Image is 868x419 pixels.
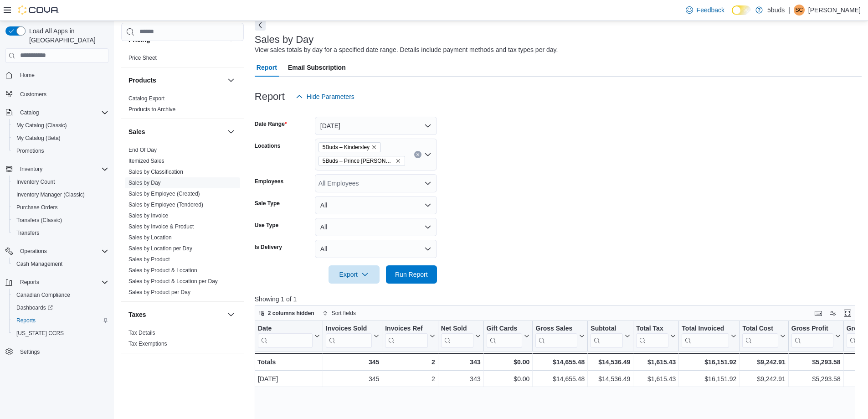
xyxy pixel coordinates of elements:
span: Sales by Invoice [128,212,168,219]
div: $16,151.92 [682,373,736,384]
span: 5Buds – Kindersley [323,143,370,152]
span: Promotions [16,147,44,155]
button: My Catalog (Classic) [9,119,112,132]
span: My Catalog (Classic) [13,120,108,131]
a: Cash Management [13,259,66,269]
button: Inventory [2,163,112,176]
span: Catalog Export [128,95,164,102]
a: Feedback [682,1,728,19]
button: Clear input [414,151,421,158]
span: Export [334,265,374,284]
label: Use Type [255,222,278,229]
div: $0.00 [487,373,530,384]
button: Remove 5Buds – Kindersley from selection in this group [371,145,377,150]
span: Email Subscription [288,58,346,77]
h3: Report [255,91,285,102]
span: Hide Parameters [307,92,354,101]
span: Sales by Employee (Created) [128,190,200,197]
span: Customers [20,91,46,98]
span: Canadian Compliance [13,290,108,300]
a: Sales by Day [128,180,161,186]
input: Dark Mode [732,5,751,15]
span: Sales by Invoice & Product [128,223,194,230]
a: Canadian Compliance [13,290,74,300]
div: Net Sold [441,325,473,348]
a: Customers [16,89,50,100]
button: Taxes [128,310,224,319]
div: $14,536.49 [591,373,630,384]
a: Reports [13,315,39,326]
span: Inventory Manager (Classic) [16,191,85,198]
div: Products [121,93,244,119]
button: Sales [226,126,236,137]
div: Subtotal [591,325,623,333]
span: Sales by Classification [128,168,183,176]
span: Inventory [20,166,42,173]
button: Subtotal [591,325,630,348]
a: Sales by Product [128,256,170,263]
button: Sales [128,127,224,136]
a: Sales by Product & Location [128,267,197,274]
button: Reports [9,314,112,327]
button: [US_STATE] CCRS [9,327,112,340]
div: Total Tax [636,325,668,348]
div: Invoices Ref [385,325,427,333]
span: Inventory Manager (Classic) [13,189,108,200]
button: Export [329,265,380,284]
button: Home [2,68,112,82]
div: $14,655.48 [535,357,585,367]
span: Home [16,69,108,81]
button: Pricing [226,34,236,45]
span: Purchase Orders [16,204,58,211]
div: Taxes [121,327,244,353]
a: Inventory Manager (Classic) [13,189,88,200]
div: Date [258,325,313,348]
span: Transfers (Classic) [16,217,62,224]
a: Sales by Employee (Tendered) [128,202,203,208]
label: Sale Type [255,200,280,207]
div: $9,242.91 [742,357,785,367]
div: Total Invoiced [682,325,729,333]
button: Operations [16,246,51,257]
button: Inventory Manager (Classic) [9,188,112,201]
button: Reports [16,277,43,288]
button: [DATE] [315,117,437,135]
span: Reports [16,277,108,288]
a: Inventory Count [13,176,59,187]
div: 345 [326,357,379,367]
button: Canadian Compliance [9,289,112,301]
a: Purchase Orders [13,202,62,213]
span: Inventory Count [13,176,108,187]
div: Gift Cards [486,325,522,333]
a: Catalog Export [128,95,164,102]
a: Price Sheet [128,55,157,61]
h3: Sales by Day [255,34,314,45]
a: My Catalog (Classic) [13,120,71,131]
span: Reports [16,317,36,324]
span: Tax Details [128,329,155,336]
a: Sales by Location [128,234,172,241]
div: $9,242.91 [742,373,785,384]
button: Catalog [2,106,112,119]
button: Open list of options [424,180,431,187]
span: Operations [16,246,108,257]
span: Operations [20,248,47,255]
a: [US_STATE] CCRS [13,328,67,339]
a: Products to Archive [128,106,175,113]
button: Total Tax [636,325,676,348]
div: Total Cost [742,325,778,333]
button: Keyboard shortcuts [813,308,824,319]
a: End Of Day [128,147,157,153]
span: Dark Mode [732,15,732,16]
div: [DATE] [258,373,320,384]
span: Transfers (Classic) [13,215,108,226]
div: Total Cost [742,325,778,348]
label: Locations [255,142,281,150]
span: Settings [16,346,108,357]
a: Dashboards [9,301,112,314]
a: Sales by Employee (Created) [128,191,200,197]
h3: Taxes [128,310,146,319]
div: View sales totals by day for a specified date range. Details include payment methods and tax type... [255,45,558,55]
button: Invoices Ref [385,325,435,348]
h3: Products [128,76,156,85]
